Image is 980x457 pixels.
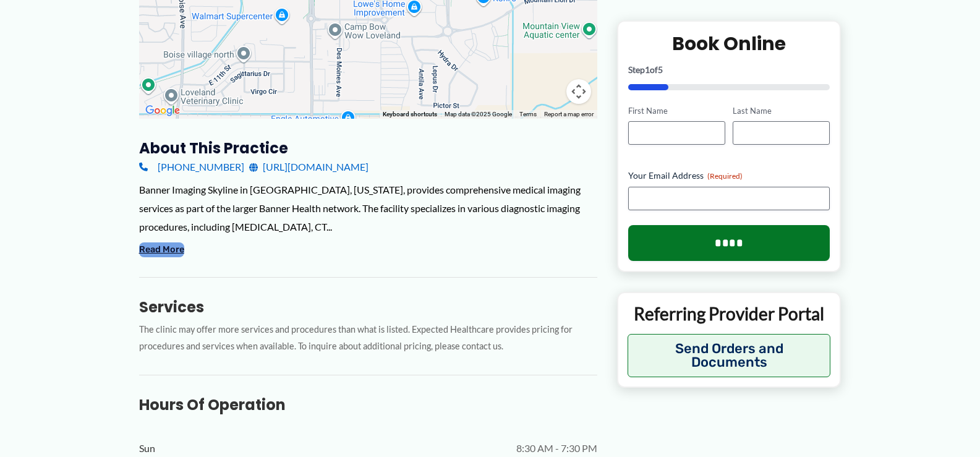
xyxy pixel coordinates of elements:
[628,169,830,182] label: Your Email Address
[628,334,831,377] button: Send Orders and Documents
[628,105,725,116] label: First Name
[628,65,830,74] p: Step of
[139,158,244,176] a: [PHONE_NUMBER]
[628,302,831,325] p: Referring Provider Portal
[519,111,537,117] a: Terms (opens in new tab)
[249,158,369,176] a: [URL][DOMAIN_NAME]
[139,139,597,158] h3: About this practice
[139,322,597,355] p: The clinic may offer more services and procedures than what is listed. Expected Healthcare provid...
[139,181,597,236] div: Banner Imaging Skyline in [GEOGRAPHIC_DATA], [US_STATE], provides comprehensive medical imaging s...
[139,242,184,257] button: Read More
[139,297,597,317] h3: Services
[383,110,437,119] button: Keyboard shortcuts
[142,103,183,119] a: Open this area in Google Maps (opens a new window)
[445,111,512,117] span: Map data ©2025 Google
[566,79,591,104] button: Map camera controls
[707,171,743,181] span: (Required)
[733,105,830,116] label: Last Name
[544,111,594,117] a: Report a map error
[645,64,650,74] span: 1
[142,103,183,119] img: Google
[628,31,830,55] h2: Book Online
[658,64,663,74] span: 5
[139,395,597,414] h3: Hours of Operation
